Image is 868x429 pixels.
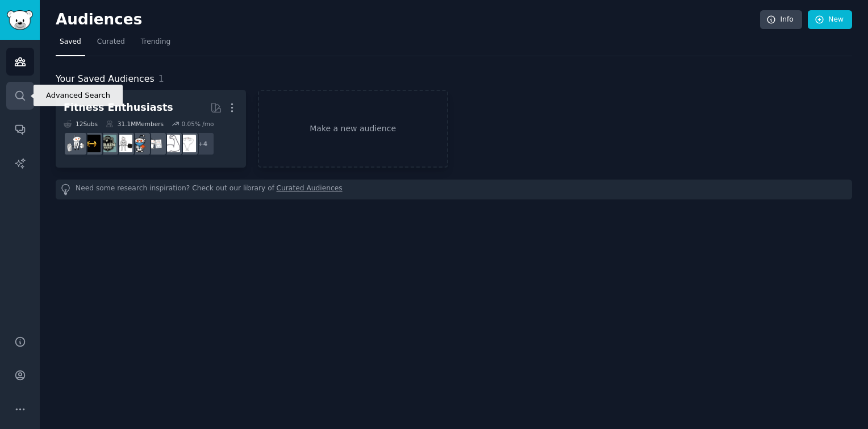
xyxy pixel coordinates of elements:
[191,132,215,156] div: + 4
[64,101,173,115] div: Fitness Enthusiasts
[808,10,852,30] a: New
[56,90,246,168] a: Fitness Enthusiasts12Subs31.1MMembers0.05% /mo+4Fitnessstrength_trainingloseitHealthGYMGymMotivat...
[258,90,448,168] a: Make a new audience
[137,33,174,56] a: Trending
[115,135,132,152] img: GYM
[7,10,33,30] img: GummySearch logo
[56,72,155,86] span: Your Saved Audiences
[106,120,164,128] div: 31.1M Members
[83,135,101,152] img: workout
[162,135,180,152] img: strength_training
[99,135,116,152] img: GymMotivation
[64,120,98,128] div: 12 Sub s
[178,135,196,152] img: Fitness
[158,73,164,84] span: 1
[93,33,129,56] a: Curated
[60,37,81,47] span: Saved
[97,37,125,47] span: Curated
[56,180,852,199] div: Need some research inspiration? Check out our library of
[181,120,214,128] div: 0.05 % /mo
[131,135,148,152] img: Health
[56,33,85,56] a: Saved
[147,135,164,152] img: loseit
[141,37,170,47] span: Trending
[277,184,343,195] a: Curated Audiences
[760,10,802,30] a: Info
[67,135,85,152] img: weightroom
[56,11,760,29] h2: Audiences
